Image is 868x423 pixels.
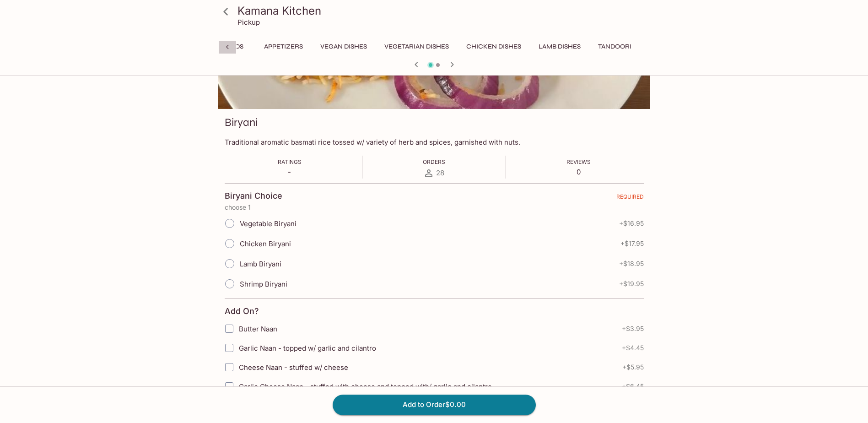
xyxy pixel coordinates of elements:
span: Lamb Biryani [240,260,281,268]
span: + $16.95 [619,220,644,227]
p: - [278,168,302,176]
p: Traditional aromatic basmati rice tossed w/ variety of herb and spices, garnished with nuts. [225,138,644,146]
span: Reviews [566,158,591,165]
span: + $19.95 [619,280,644,287]
span: Orders [423,158,445,165]
span: + $18.95 [619,260,644,267]
span: + $5.95 [622,363,644,371]
button: Add to Order$0.00 [333,395,536,415]
h3: Kamana Kitchen [237,4,647,18]
span: Butter Naan [239,325,277,333]
h4: Add On? [225,306,259,316]
h4: Biryani Choice [225,191,282,201]
button: Vegan Dishes [315,40,372,53]
button: Vegetarian Dishes [379,40,454,53]
span: REQUIRED [616,193,644,204]
span: Chicken Biryani [240,239,291,248]
span: + $17.95 [620,240,644,247]
span: 28 [436,168,444,177]
button: Tandoori [593,40,636,53]
p: choose 1 [225,204,644,211]
span: Garlic Cheese Naan - stuffed with cheese and topped with/ garlic and cilantro [239,382,492,391]
span: Garlic Naan - topped w/ garlic and cilantro [239,344,376,352]
span: + $6.45 [622,383,644,390]
button: Chicken Dishes [461,40,526,53]
span: Cheese Naan - stuffed w/ cheese [239,363,348,372]
span: Vegetable Biryani [240,219,297,228]
span: Shrimp Biryani [240,280,287,288]
button: Lamb Dishes [534,40,586,53]
span: + $3.95 [622,325,644,332]
button: Appetizers [259,40,308,53]
span: Ratings [278,158,302,165]
p: 0 [566,168,591,176]
h3: Biryani [225,115,258,130]
p: Pickup [237,18,260,27]
span: + $4.45 [622,344,644,352]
